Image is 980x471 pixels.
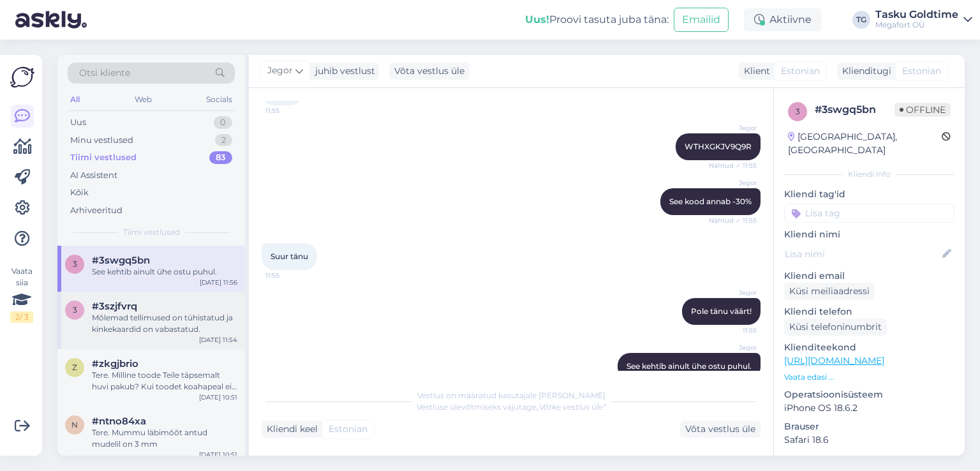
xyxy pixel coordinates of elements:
[79,66,130,80] span: Otsi kliente
[709,161,757,170] span: Nähtud ✓ 11:55
[785,247,940,261] input: Lisa nimi
[265,271,313,280] span: 11:55
[10,65,34,89] img: Askly Logo
[784,355,884,366] a: [URL][DOMAIN_NAME]
[784,433,954,447] p: Safari 18.6
[199,450,237,460] div: [DATE] 10:51
[784,371,954,383] p: Vaata edasi ...
[837,64,891,78] div: Klienditugi
[784,269,954,283] p: Kliendi email
[784,204,954,223] input: Lisa tag
[204,91,235,108] div: Socials
[680,421,761,438] div: Võta vestlus üle
[709,178,757,188] span: Jegor
[784,318,887,336] div: Küsi telefoninumbrit
[70,169,117,182] div: AI Assistent
[895,103,951,117] span: Offline
[709,343,757,352] span: Jegor
[709,216,757,225] span: Nähtud ✓ 11:55
[739,64,770,78] div: Klient
[536,402,606,412] i: „Võtke vestlus üle”
[784,228,954,241] p: Kliendi nimi
[267,64,293,78] span: Jegor
[92,301,137,312] span: #3szjfvrq
[200,278,237,287] div: [DATE] 11:56
[214,116,232,129] div: 0
[744,8,822,31] div: Aktiivne
[68,91,82,108] div: All
[199,392,237,402] div: [DATE] 10:51
[784,341,954,354] p: Klienditeekond
[10,311,33,323] div: 2 / 3
[815,102,895,117] div: # 3swgq5bn
[875,10,972,30] a: Tasku GoldtimeMegafort OÜ
[784,401,954,415] p: iPhone OS 18.6.2
[92,370,237,392] div: Tere. Milline toode Teile täpsemalt huvi pakub? Kui toodet koahapeal ei ole siis [PERSON_NAME] [P...
[310,64,375,78] div: juhib vestlust
[70,204,122,217] div: Arhiveeritud
[796,107,800,116] span: 3
[709,123,757,133] span: Jegor
[209,151,232,164] div: 83
[902,64,941,78] span: Estonian
[92,255,150,266] span: #3swgq5bn
[70,186,89,199] div: Kõik
[262,422,318,436] div: Kliendi keel
[875,20,958,30] div: Megafort OÜ
[123,227,180,238] span: Tiimi vestlused
[709,325,757,335] span: 11:55
[784,305,954,318] p: Kliendi telefon
[92,427,237,450] div: Tere. Mummu läbimõõt antud mudelil on 3 mm
[685,142,752,151] span: WTHXGKJV9Q9R
[525,13,549,26] b: Uus!
[70,116,86,129] div: Uus
[92,415,146,427] span: #ntno84xa
[389,63,470,80] div: Võta vestlus üle
[784,168,954,180] div: Kliendi info
[669,197,752,206] span: See kood annab -30%
[72,363,77,372] span: z
[73,305,77,315] span: 3
[784,420,954,433] p: Brauser
[215,134,232,147] div: 2
[417,391,605,400] span: Vestlus on määratud kasutajale [PERSON_NAME]
[691,306,752,316] span: Pole tänu väärt!
[525,12,669,27] div: Proovi tasuta juba täna:
[73,259,77,269] span: 3
[852,11,870,29] div: TG
[71,420,78,430] span: n
[875,10,958,20] div: Tasku Goldtime
[417,402,606,412] span: Vestluse ülevõtmiseks vajutage
[199,335,237,345] div: [DATE] 11:54
[784,388,954,401] p: Operatsioonisüsteem
[92,266,237,278] div: See kehtib ainult ühe ostu puhul.
[70,151,137,164] div: Tiimi vestlused
[10,265,33,323] div: Vaata siia
[674,8,729,32] button: Emailid
[788,130,942,157] div: [GEOGRAPHIC_DATA], [GEOGRAPHIC_DATA]
[784,283,875,300] div: Küsi meiliaadressi
[271,251,308,261] span: Suur tänu
[265,106,313,116] span: 11:55
[92,312,237,335] div: Mõlemad tellimused on tühistatud ja kinkekaardid on vabastatud.
[132,91,154,108] div: Web
[709,288,757,297] span: Jegor
[627,361,752,371] span: See kehtib ainult ühe ostu puhul.
[781,64,820,78] span: Estonian
[92,358,138,370] span: #zkgjbrio
[784,188,954,201] p: Kliendi tag'id
[329,422,367,436] span: Estonian
[70,134,133,147] div: Minu vestlused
